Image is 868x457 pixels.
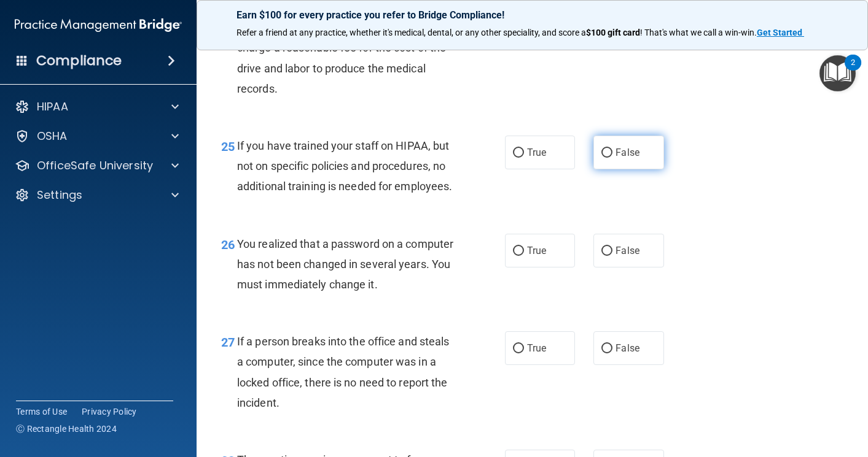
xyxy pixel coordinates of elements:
[527,147,546,158] span: True
[616,147,639,158] span: False
[237,9,828,21] p: Earn $100 for every practice you refer to Bridge Compliance!
[15,158,179,173] a: OfficeSafe University
[601,344,612,353] input: False
[513,247,524,256] input: True
[851,63,855,79] div: 2
[757,28,802,37] strong: Get Started
[527,342,546,354] span: True
[15,13,182,37] img: PMB logo
[16,423,117,435] span: Ⓒ Rectangle Health 2024
[15,99,179,114] a: HIPAA
[82,405,137,418] a: Privacy Policy
[37,99,68,114] p: HIPAA
[36,52,122,69] h4: Compliance
[221,237,235,252] span: 26
[819,55,856,91] button: Open Resource Center, 2 new notifications
[237,335,450,409] span: If a person breaks into the office and steals a computer, since the computer was in a locked offi...
[237,237,453,291] span: You realized that a password on a computer has not been changed in several years. You must immedi...
[15,129,179,144] a: OSHA
[513,344,524,353] input: True
[37,158,153,173] p: OfficeSafe University
[15,188,179,202] a: Settings
[616,342,639,354] span: False
[37,188,82,202] p: Settings
[221,139,235,154] span: 25
[757,28,804,37] a: Get Started
[513,148,524,158] input: True
[37,129,68,144] p: OSHA
[601,148,612,158] input: False
[221,335,235,350] span: 27
[586,28,640,37] strong: $100 gift card
[601,247,612,256] input: False
[237,139,452,193] span: If you have trained your staff on HIPAA, but not on specific policies and procedures, no addition...
[616,245,639,256] span: False
[16,405,67,418] a: Terms of Use
[527,245,546,256] span: True
[640,28,757,37] span: ! That's what we call a win-win.
[237,28,586,37] span: Refer a friend at any practice, whether it's medical, dental, or any other speciality, and score a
